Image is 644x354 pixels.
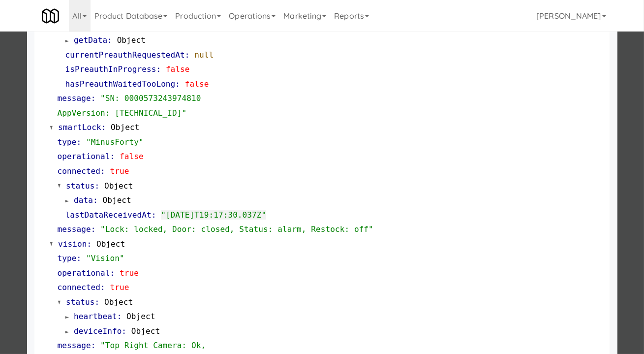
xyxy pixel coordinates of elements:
[110,268,115,278] span: :
[110,152,115,161] span: :
[122,326,126,336] span: :
[74,326,122,336] span: deviceInfo
[100,225,373,234] span: "Lock: locked, Door: closed, Status: alarm, Restock: off"
[74,312,117,321] span: heartbeat
[91,341,96,350] span: :
[107,35,112,45] span: :
[58,341,91,350] span: message
[94,297,99,307] span: :
[58,94,91,103] span: message
[161,210,266,220] span: "[DATE]T19:17:30.037Z"
[110,283,129,292] span: true
[175,79,180,89] span: :
[58,225,91,234] span: message
[58,254,77,263] span: type
[91,94,96,103] span: :
[93,195,98,205] span: :
[65,64,156,74] span: isPreauthInProgress
[65,79,176,89] span: hasPreauthWaitedTooLong
[156,64,161,74] span: :
[58,152,110,161] span: operational
[58,268,110,278] span: operational
[120,268,139,278] span: true
[65,210,152,220] span: lastDataReceivedAt
[58,137,77,147] span: type
[91,225,96,234] span: :
[117,312,122,321] span: :
[110,166,129,176] span: true
[100,283,105,292] span: :
[94,181,99,191] span: :
[131,326,160,336] span: Object
[104,181,133,191] span: Object
[58,123,101,132] span: smartLock
[86,137,144,147] span: "MinusForty"
[74,35,107,45] span: getData
[194,50,214,60] span: null
[65,50,185,60] span: currentPreauthRequestedAt
[101,123,106,132] span: :
[185,50,190,60] span: :
[58,239,87,249] span: vision
[74,195,93,205] span: data
[66,297,94,307] span: status
[185,79,209,89] span: false
[104,297,133,307] span: Object
[76,137,81,147] span: :
[152,210,156,220] span: :
[66,181,94,191] span: status
[102,195,131,205] span: Object
[166,64,190,74] span: false
[111,123,139,132] span: Object
[120,152,144,161] span: false
[100,166,105,176] span: :
[76,254,81,263] span: :
[86,254,124,263] span: "Vision"
[58,94,201,118] span: "SN: 0000573243974810 AppVersion: [TECHNICAL_ID]"
[42,7,59,25] img: Micromart
[126,312,155,321] span: Object
[96,239,125,249] span: Object
[117,35,146,45] span: Object
[58,283,101,292] span: connected
[87,239,92,249] span: :
[58,166,101,176] span: connected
